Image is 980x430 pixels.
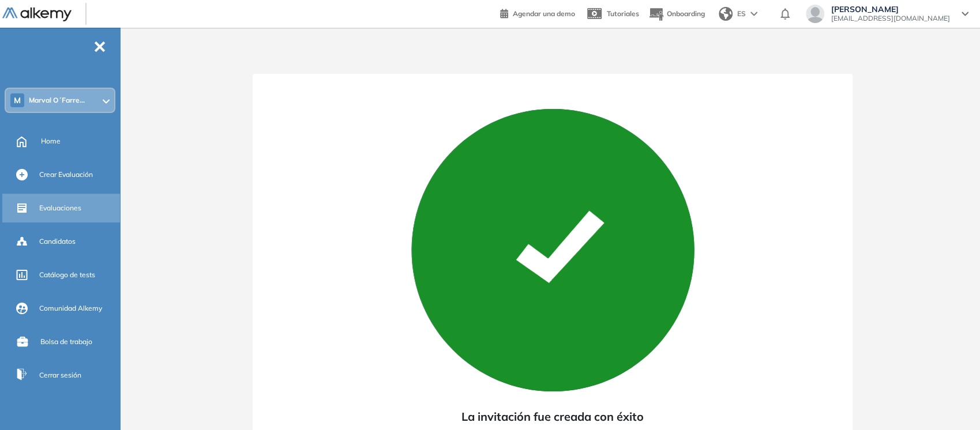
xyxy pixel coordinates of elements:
[29,96,85,105] span: Marval O´Farre...
[607,9,639,18] span: Tutoriales
[648,2,705,27] button: Onboarding
[513,9,575,18] span: Agendar una demo
[667,9,705,18] span: Onboarding
[39,370,81,380] span: Cerrar sesión
[39,303,102,314] span: Comunidad Alkemy
[39,203,81,213] span: Evaluaciones
[719,7,733,21] img: world
[831,14,950,23] span: [EMAIL_ADDRESS][DOMAIN_NAME]
[39,236,76,247] span: Candidatos
[40,337,92,347] span: Bolsa de trabajo
[14,96,21,105] span: M
[461,408,644,425] span: La invitación fue creada con éxito
[737,9,746,19] span: ES
[831,5,950,14] span: [PERSON_NAME]
[750,12,757,16] img: arrow
[500,6,575,20] a: Agendar una demo
[39,169,93,180] span: Crear Evaluación
[2,7,72,22] img: Logo
[39,270,95,280] span: Catálogo de tests
[41,136,61,146] span: Home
